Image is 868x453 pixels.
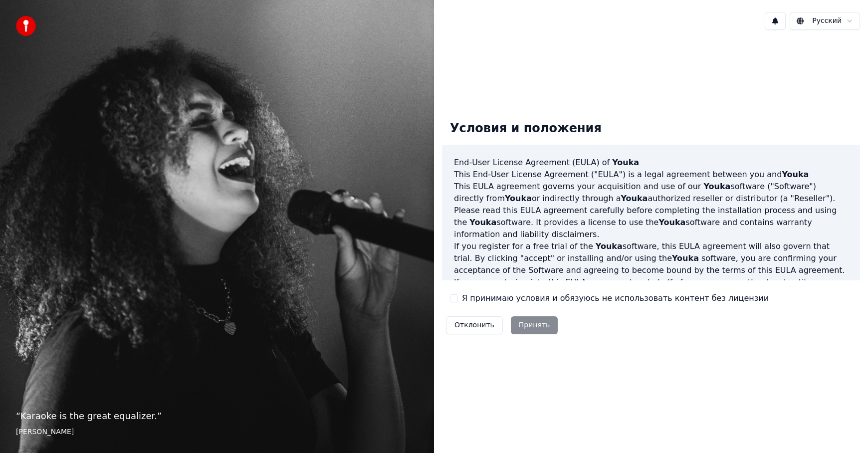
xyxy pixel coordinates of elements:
[454,169,848,181] p: This End-User License Agreement ("EULA") is a legal agreement between you and
[446,316,503,334] button: Отклонить
[658,218,685,227] span: Youka
[703,182,730,191] span: Youka
[454,181,848,205] p: This EULA agreement governs your acquisition and use of our software ("Software") directly from o...
[672,253,699,263] span: Youka
[16,427,418,437] footer: [PERSON_NAME]
[782,170,809,179] span: Youka
[454,276,848,336] p: If you are entering into this EULA agreement on behalf of a company or other legal entity, you re...
[469,218,496,227] span: Youka
[454,157,848,169] h3: End-User License Agreement (EULA) of
[442,113,610,145] div: Условия и положения
[16,16,36,36] img: youka
[612,158,639,167] span: Youka
[505,194,532,203] span: Youka
[596,241,623,251] span: Youka
[462,292,769,304] label: Я принимаю условия и обязуюсь не использовать контент без лицензии
[16,409,418,423] p: “ Karaoke is the great equalizer. ”
[454,205,848,240] p: Please read this EULA agreement carefully before completing the installation process and using th...
[454,240,848,276] p: If you register for a free trial of the software, this EULA agreement will also govern that trial...
[621,194,648,203] span: Youka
